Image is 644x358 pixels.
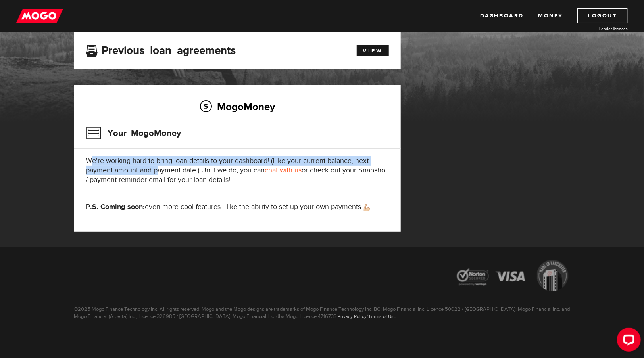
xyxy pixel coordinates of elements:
a: Money [538,8,563,23]
img: mogo_logo-11ee424be714fa7cbb0f0f49df9e16ec.png [16,8,63,23]
a: Terms of Use [369,313,397,320]
a: View [357,45,389,56]
p: ©2025 Mogo Finance Technology Inc. All rights reserved. Mogo and the Mogo designs are trademarks ... [68,299,576,320]
strong: P.S. Coming soon: [86,202,145,211]
h3: Your MogoMoney [86,123,181,144]
a: Logout [577,8,628,23]
h2: MogoMoney [86,98,389,115]
img: legal-icons-92a2ffecb4d32d839781d1b4e4802d7b.png [449,254,576,299]
a: Privacy Policy [338,313,367,320]
a: Lender licences [568,26,628,32]
p: even more cool features—like the ability to set up your own payments [86,202,389,212]
iframe: LiveChat chat widget [611,325,644,358]
img: strong arm emoji [364,204,370,211]
p: We're working hard to bring loan details to your dashboard! (Like your current balance, next paym... [86,156,389,185]
a: chat with us [265,166,302,175]
a: Dashboard [480,8,524,23]
h3: Previous loan agreements [86,44,236,54]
